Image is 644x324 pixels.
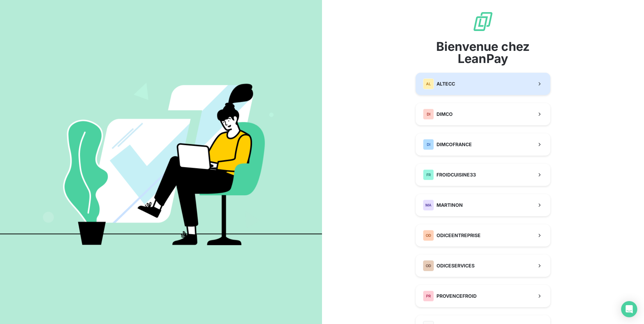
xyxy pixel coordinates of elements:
button: FRFROIDCUISINE33 [416,164,550,186]
button: ALALTECC [416,73,550,95]
div: PR [423,291,434,301]
button: DIDIMCO [416,103,550,125]
span: Bienvenue chez LeanPay [416,40,550,65]
span: ALTECC [437,80,455,87]
div: AL [423,78,434,89]
button: DIDIMCOFRANCE [416,133,550,156]
button: MAMARTINON [416,194,550,216]
span: PROVENCEFROID [437,293,477,299]
button: PRPROVENCEFROID [416,285,550,307]
span: DIMCOFRANCE [437,141,472,148]
div: MA [423,200,434,210]
span: ODICESERVICES [437,262,475,269]
div: Open Intercom Messenger [621,301,637,317]
span: ODICEENTREPRISE [437,232,481,239]
img: logo sigle [472,11,494,32]
button: ODODICESERVICES [416,255,550,277]
span: MARTINON [437,202,463,208]
div: DI [423,109,434,120]
div: OD [423,230,434,241]
div: DI [423,139,434,150]
button: ODODICEENTREPRISE [416,224,550,247]
div: FR [423,169,434,180]
span: DIMCO [437,111,453,118]
div: OD [423,260,434,271]
span: FROIDCUISINE33 [437,171,476,178]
